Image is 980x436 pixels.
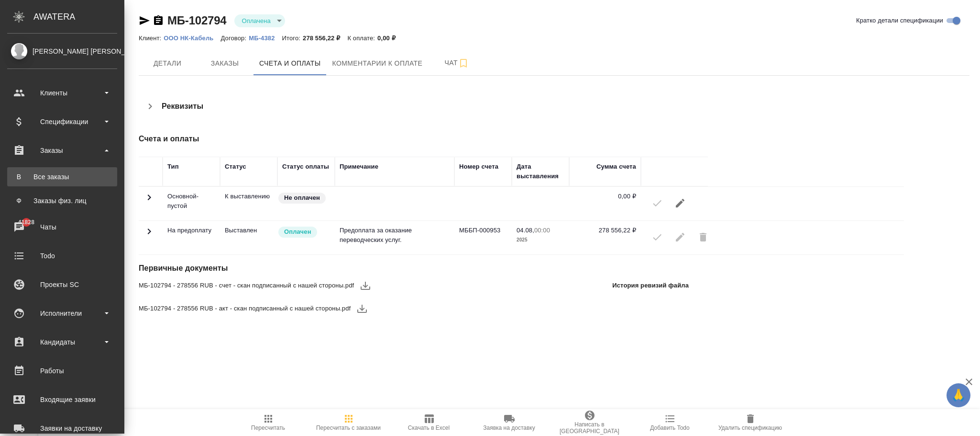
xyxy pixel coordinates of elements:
svg: Подписаться [458,57,469,69]
p: История ревизий файла [612,281,689,290]
td: На предоплату [163,221,220,254]
p: Счет отправлен к выставлению в ардеп, но в 1С не выгружен еще, разблокировать можно только на сто... [225,192,273,201]
a: ФЗаказы физ. лиц [7,191,117,210]
button: Скачать в Excel [389,409,469,436]
div: Кандидаты [7,335,117,349]
div: Примечание [340,162,378,172]
div: Клиенты [7,86,117,100]
div: Статус оплаты [282,162,329,172]
a: Todo [2,244,122,268]
a: 41828Чаты [2,215,122,239]
p: 278 556,22 ₽ [303,34,347,42]
span: МБ-102794 - 278556 RUB - счет - скан подписанный с нашей стороны.pdf [139,281,354,290]
div: AWATERA [33,7,124,26]
span: Пересчитать с заказами [316,425,381,431]
button: Пересчитать [228,409,308,436]
button: Скопировать ссылку [153,15,164,26]
span: МБ-102794 - 278556 RUB - акт - скан подписанный с нашей стороны.pdf [139,304,351,313]
span: Счета и оплаты [259,57,321,69]
p: Договор: [221,34,249,42]
p: Итого: [282,34,303,42]
p: Не оплачен [284,193,320,203]
p: МБ-4382 [249,34,282,42]
span: Добавить Todo [650,425,689,431]
span: Удалить спецификацию [718,425,782,431]
div: Сумма счета [596,162,636,172]
div: Дата выставления [517,162,564,181]
td: 278 556,22 ₽ [569,221,641,254]
a: ООО НК-Кабель [164,34,220,42]
p: 04.08, [517,227,534,234]
p: Предоплата за оказание переводческих услуг. [340,226,450,245]
span: Toggle Row Expanded [143,197,155,205]
button: Написать в [GEOGRAPHIC_DATA] [550,409,630,436]
div: Todo [7,249,117,263]
button: 🙏 [947,383,970,407]
div: Все заказы [12,172,112,182]
p: Клиент: [139,34,164,42]
span: Заявка на доставку [483,425,535,431]
div: [PERSON_NAME] [PERSON_NAME] [7,46,117,57]
p: Оплачен [284,227,311,237]
h4: Счета и оплаты [139,133,693,145]
div: Входящие заявки [7,392,117,407]
div: Спецификации [7,115,117,129]
a: ВВсе заказы [7,167,117,186]
p: К оплате: [347,34,377,42]
p: 0,00 ₽ [377,34,403,42]
div: Заказы физ. лиц [12,196,112,206]
div: Заявки на доставку [7,421,117,436]
button: Добавить Todo [630,409,710,436]
h4: Первичные документы [139,263,693,274]
div: Проекты SC [7,277,117,292]
div: Работы [7,364,117,378]
a: Проекты SC [2,273,122,297]
div: Тип [167,162,179,172]
span: Toggle Row Expanded [143,231,155,239]
span: Кратко детали спецификации [856,16,943,25]
button: Редактировать [669,192,692,215]
button: Удалить спецификацию [710,409,791,436]
button: Оплачена [239,17,274,25]
p: 2025 [517,235,564,245]
h4: Реквизиты [162,101,203,112]
button: Пересчитать с заказами [308,409,389,436]
span: 41828 [12,218,40,227]
a: МБ-102794 [167,14,227,27]
button: Заявка на доставку [469,409,550,436]
div: Номер счета [459,162,498,172]
span: Пересчитать [251,425,285,431]
td: 0,00 ₽ [569,187,641,220]
p: Все изменения в спецификации заблокированы [225,226,273,235]
td: Основной-пустой [163,187,220,220]
div: Исполнители [7,306,117,321]
a: Входящие заявки [2,388,122,412]
a: Работы [2,359,122,383]
td: МББП-000953 [454,221,512,254]
p: ООО НК-Кабель [164,34,220,42]
span: Заказы [202,57,248,69]
div: Заказы [7,143,117,158]
p: 00:00 [534,227,550,234]
span: Скачать в Excel [408,425,450,431]
div: Чаты [7,220,117,234]
button: Скопировать ссылку для ЯМессенджера [139,15,150,26]
div: Оплачена [234,14,285,27]
span: Чат [434,57,480,69]
span: Написать в [GEOGRAPHIC_DATA] [555,421,624,435]
div: Статус [225,162,246,172]
span: 🙏 [950,385,967,405]
a: МБ-4382 [249,34,282,42]
span: Детали [144,57,190,69]
span: Комментарии к оплате [332,57,423,69]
